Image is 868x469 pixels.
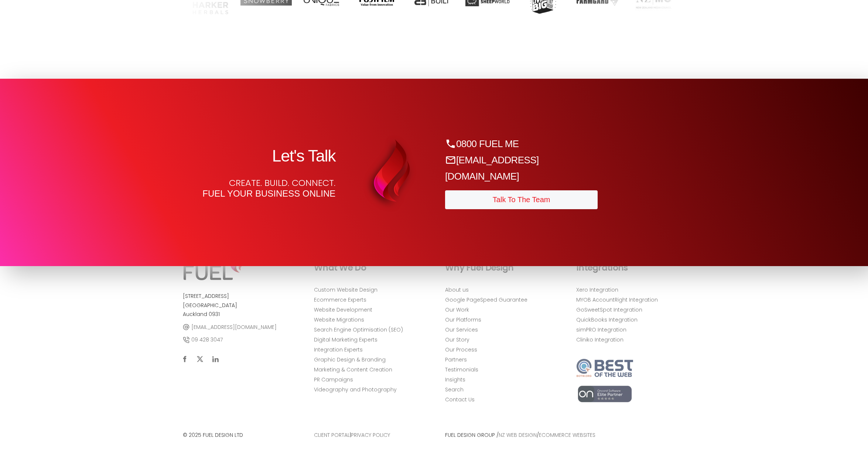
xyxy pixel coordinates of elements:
[208,352,223,367] a: LinkedIn
[445,356,467,364] a: Partners
[445,396,475,404] a: Contact Us
[193,352,208,367] a: X (Twitter)
[445,346,477,354] a: Our Process
[314,316,364,324] a: Website Migrations
[576,296,658,304] a: MYOB AccountRight Integration
[314,260,423,275] h3: What We Do
[183,335,223,344] a: 09 428 3047
[445,306,469,314] a: Our Work
[445,296,527,304] a: Google PageSpeed Guarantee
[361,139,423,201] img: Website Design Auckland
[314,366,392,374] a: Marketing & Content Creation
[445,326,478,334] a: Our Services
[445,431,685,440] p: Fuel Design group / /
[576,260,685,275] h3: Integrations
[314,346,363,354] a: Integration Experts
[445,316,481,324] a: Our Platforms
[183,146,335,166] h2: Let's Talk
[576,316,638,324] a: QuickBooks Integration
[314,356,386,364] a: Graphic Design & Branding
[183,178,335,199] p: Create. Build. Connect.
[314,376,353,384] a: PR Campaigns
[183,272,245,283] a: Web Design Auckland
[576,286,618,294] a: Xero Integration
[183,292,292,319] p: [STREET_ADDRESS] [GEOGRAPHIC_DATA] Auckland 0931
[314,431,350,439] a: Client Portal
[445,366,478,374] a: Testimonials
[445,376,465,384] a: Insights
[445,260,554,275] h3: Why Fuel Design
[499,431,537,439] a: NZ Web Design
[183,323,277,332] a: [EMAIL_ADDRESS][DOMAIN_NAME]
[314,306,372,314] a: Website Development
[576,359,633,377] img: Best of the web
[445,138,519,149] a: 0800 FUEL ME
[445,286,469,294] a: About us
[351,431,390,439] a: PRIVACY POLICY
[445,190,598,209] a: Talk To The Team
[576,336,623,344] a: Cliniko Integration
[576,326,626,334] a: simPRO Integration
[445,336,469,344] a: Our Story
[314,336,377,344] a: Digital Marketing Experts
[314,286,377,294] a: Custom Website Design
[202,188,335,198] strong: Fuel your business online
[445,154,539,182] a: [EMAIL_ADDRESS][DOMAIN_NAME]
[576,385,633,403] img: Oncord Elite Partners
[314,431,423,440] p: |
[576,306,642,314] a: GoSweetSpot Integration
[183,431,292,440] p: © 2025 Fuel Design Ltd
[314,386,397,394] a: Videography and Photography
[445,386,464,394] a: Search
[539,431,595,439] a: eCommerce Websites
[314,296,366,304] a: Ecommerce Experts
[177,352,192,367] a: Facebook
[314,326,403,334] a: Search Engine Optimisation (SEO)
